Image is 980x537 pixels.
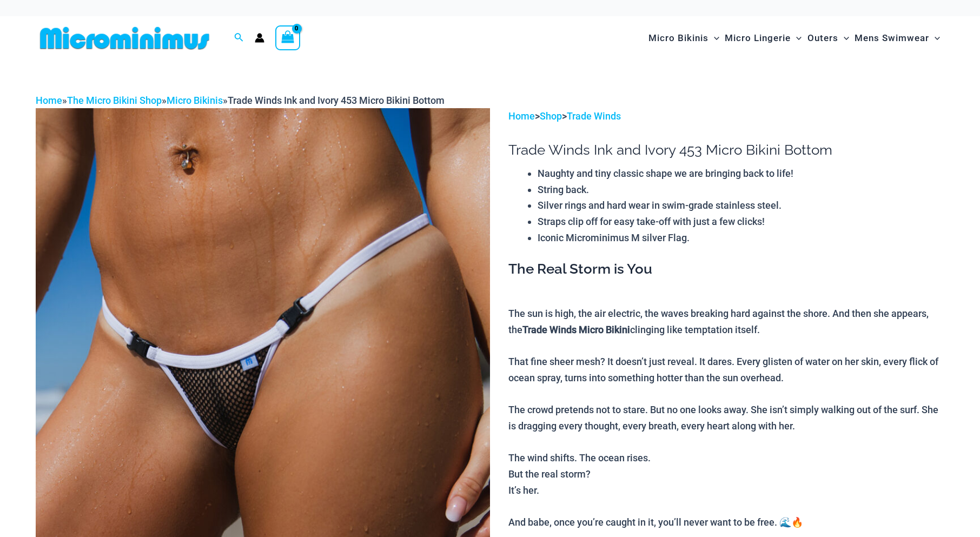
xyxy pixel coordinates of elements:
a: Search icon link [234,31,244,45]
span: Menu Toggle [708,24,719,52]
a: View Shopping Cart, empty [275,25,300,50]
span: Micro Lingerie [725,24,791,52]
span: Menu Toggle [791,24,802,52]
a: Micro Bikinis [167,95,223,106]
a: Home [508,110,535,122]
b: Trade Winds Micro Bikini [522,324,630,335]
a: Micro LingerieMenu ToggleMenu Toggle [722,22,804,55]
nav: Site Navigation [644,20,944,56]
li: Straps clip off for easy take-off with just a few clicks! [538,214,944,230]
a: OutersMenu ToggleMenu Toggle [805,22,852,55]
li: Naughty and tiny classic shape we are bringing back to life! [538,165,944,182]
h1: Trade Winds Ink and Ivory 453 Micro Bikini Bottom [508,142,944,158]
span: Menu Toggle [838,24,849,52]
span: Micro Bikinis [648,24,708,52]
img: MM SHOP LOGO FLAT [36,26,214,50]
h3: The Real Storm is You [508,260,944,279]
span: Menu Toggle [929,24,940,52]
li: String back. [538,182,944,198]
li: Iconic Microminimus M silver Flag. [538,230,944,246]
a: Trade Winds [567,110,621,122]
a: The Micro Bikini Shop [67,95,162,106]
span: Outers [807,24,838,52]
a: Home [36,95,62,106]
span: » » » [36,95,445,106]
p: The sun is high, the air electric, the waves breaking hard against the shore. And then she appear... [508,306,944,531]
a: Shop [540,110,562,122]
span: Mens Swimwear [855,24,929,52]
a: Micro BikinisMenu ToggleMenu Toggle [646,22,722,55]
a: Account icon link [255,33,264,43]
p: > > [508,108,944,124]
a: Mens SwimwearMenu ToggleMenu Toggle [852,22,943,55]
span: Trade Winds Ink and Ivory 453 Micro Bikini Bottom [228,95,445,106]
li: Silver rings and hard wear in swim-grade stainless steel. [538,197,944,214]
